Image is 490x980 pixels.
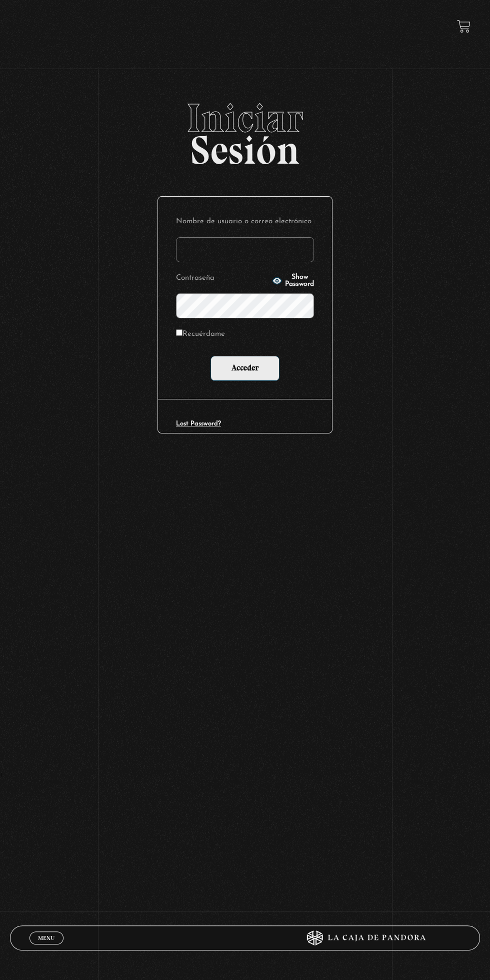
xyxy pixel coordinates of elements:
input: Acceder [210,356,279,381]
label: Recuérdame [176,327,225,342]
a: View your shopping cart [457,20,470,33]
a: Lost Password? [176,420,221,427]
button: Show Password [272,274,314,288]
label: Nombre de usuario o correo electrónico [176,215,314,229]
span: Iniciar [10,98,480,138]
input: Recuérdame [176,329,182,336]
label: Contraseña [176,271,269,286]
h2: Sesión [10,98,480,162]
span: Show Password [285,274,314,288]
